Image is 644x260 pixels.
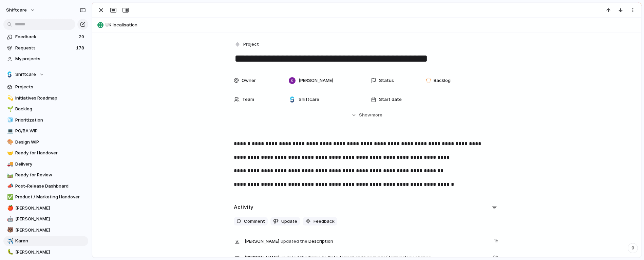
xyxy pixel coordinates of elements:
[314,218,335,225] span: Feedback
[15,216,86,222] span: [PERSON_NAME]
[242,96,254,103] span: Team
[7,226,12,234] div: 🐻
[7,248,12,256] div: 🐛
[299,96,319,103] span: Shiftcare
[6,161,13,168] button: 🚚
[3,148,88,158] a: 🤝Ready for Handover
[245,238,279,245] span: [PERSON_NAME]
[3,247,88,257] a: 🐛[PERSON_NAME]
[234,217,268,226] button: Comment
[106,22,638,28] span: UK localisation
[244,218,265,225] span: Comment
[95,20,638,30] button: UK localisation
[270,217,300,226] button: Update
[7,94,12,102] div: 💫
[3,69,88,80] button: Shiftcare
[3,104,88,114] a: 🌱Backlog
[372,112,382,118] span: more
[7,149,12,157] div: 🤝
[3,159,88,169] a: 🚚Delivery
[15,139,86,146] span: Design WIP
[6,183,13,190] button: 📣
[3,82,88,92] a: Projects
[7,160,12,168] div: 🚚
[76,45,86,51] span: 178
[6,150,13,156] button: 🤝
[281,238,307,245] span: updated the
[15,194,86,200] span: Product / Marketing Handover
[15,172,86,178] span: Ready for Review
[6,95,13,102] button: 💫
[3,32,88,42] a: Feedback29
[3,170,88,180] div: 🛤️Ready for Review
[3,236,88,246] div: ✈️Karan
[15,34,77,40] span: Feedback
[6,106,13,112] button: 🌱
[379,96,402,103] span: Start date
[7,138,12,146] div: 🎨
[15,249,86,256] span: [PERSON_NAME]
[3,93,88,103] a: 💫Initiatives Roadmap
[6,139,13,146] button: 🎨
[243,41,259,48] span: Project
[3,203,88,213] a: 🍎[PERSON_NAME]
[379,77,394,84] span: Status
[6,194,13,200] button: ✅
[359,112,371,118] span: Show
[234,203,253,211] h2: Activity
[3,192,88,202] a: ✅Product / Marketing Handover
[3,5,39,16] button: shiftcare
[6,117,13,124] button: 🧊
[3,115,88,125] a: 🧊Prioritization
[3,137,88,147] a: 🎨Design WIP
[242,77,256,84] span: Owner
[3,43,88,53] a: Requests178
[15,238,86,244] span: Karan
[299,77,333,84] span: [PERSON_NAME]
[7,116,12,124] div: 🧊
[3,181,88,191] div: 📣Post-Release Dashboard
[6,249,13,256] button: 🐛
[15,84,86,90] span: Projects
[3,214,88,224] a: 🤖[PERSON_NAME]
[15,183,86,190] span: Post-Release Dashboard
[434,77,451,84] span: Backlog
[15,227,86,234] span: [PERSON_NAME]
[3,126,88,136] a: 💻PO/BA WIP
[3,54,88,64] a: My projects
[6,216,13,222] button: 🤖
[6,205,13,212] button: 🍎
[281,218,297,225] span: Update
[7,237,12,245] div: ✈️
[6,7,27,14] span: shiftcare
[7,105,12,113] div: 🌱
[15,45,74,51] span: Requests
[79,34,86,40] span: 29
[15,56,86,62] span: My projects
[7,215,12,223] div: 🤖
[7,204,12,212] div: 🍎
[15,205,86,212] span: [PERSON_NAME]
[15,117,86,124] span: Prioritization
[15,95,86,102] span: Initiatives Roadmap
[15,128,86,134] span: PO/BA WIP
[7,193,12,201] div: ✅
[303,217,337,226] button: Feedback
[15,71,36,78] span: Shiftcare
[245,236,490,246] span: Description
[15,150,86,156] span: Ready for Handover
[7,182,12,190] div: 📣
[3,225,88,235] a: 🐻[PERSON_NAME]
[15,106,86,112] span: Backlog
